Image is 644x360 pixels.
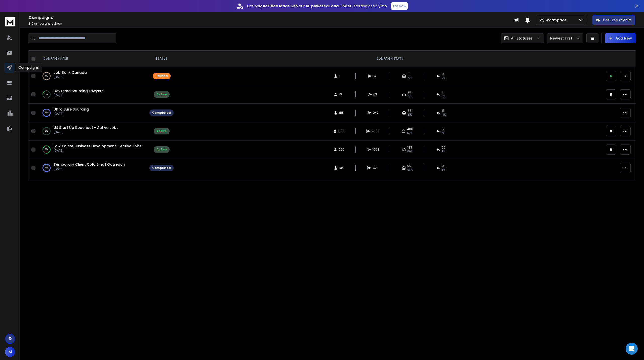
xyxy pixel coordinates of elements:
p: 80 % [45,147,48,152]
span: 1052 [372,148,379,152]
a: Job Bank Canada [54,70,87,75]
button: M [5,347,15,357]
span: 28 [408,90,411,94]
td: 100%Temporary Client Cold Email Outreach[DATE] [37,159,146,177]
div: Campaigns [15,63,42,72]
span: 2 [442,90,444,94]
span: 13 [339,92,344,96]
strong: AI-powered Lead Finder, [306,4,353,9]
span: 0 [442,72,444,76]
span: 80 % [407,150,413,154]
p: [DATE] [54,130,118,134]
span: 183 [407,146,412,150]
div: Open Intercom Messenger [626,343,638,355]
strong: verified leads [263,4,290,9]
span: 9 % [442,150,445,154]
p: Campaigns added [29,22,514,26]
span: 6 % [442,168,445,172]
th: CAMPAIGN NAME [37,51,146,67]
th: CAMPAIGN STATS [177,51,603,67]
a: Temporary Client Cold Email Outreach [54,162,125,167]
span: 13 [442,109,445,113]
span: 14 % [442,113,446,117]
span: 406 [407,127,413,131]
p: 100 % [45,165,49,170]
span: 88 [339,111,344,115]
button: Add New [605,33,636,43]
a: Deykema Sourcing Lawyers [54,88,104,93]
img: logo [5,17,15,26]
p: 15 % [45,92,48,97]
span: 68 % [407,168,413,172]
p: Get only with our starting at $22/mo [247,4,387,9]
p: All Statuses [511,36,533,41]
td: 2%US Start Up Reachout - Active Jobs[DATE] [37,122,146,140]
p: [DATE] [54,167,125,171]
span: 20 [442,146,446,150]
span: 5 % [442,94,445,98]
td: 0%Job Bank Canada[DATE] [37,67,146,85]
span: 134 [339,166,344,170]
span: 63 [373,92,378,96]
div: Active [156,129,167,133]
span: 6 [29,21,31,26]
div: Completed [152,111,171,115]
button: Get Free Credits [592,15,635,25]
div: Active [156,148,167,152]
span: 69 % [407,131,412,135]
span: 79 % [408,76,412,80]
a: Ultra Sure Sourcing [54,107,89,112]
p: Get Free Credits [603,18,632,23]
th: STATUS [146,51,177,67]
p: 2 % [45,129,48,134]
span: 2066 [372,129,380,133]
div: Completed [152,166,171,170]
span: 1 [339,74,344,78]
span: 61 % [408,113,412,117]
a: US Start Up Reachout - Active Jobs [54,125,118,130]
p: Try Now [392,4,406,9]
p: [DATE] [54,149,141,153]
span: 678 [373,166,379,170]
p: [DATE] [54,112,89,116]
span: 99 [407,164,411,168]
p: My Workspace [539,18,569,23]
td: 100%Ultra Sure Sourcing[DATE] [37,104,146,122]
div: Active [156,92,167,96]
button: Try Now [391,2,408,10]
p: 100 % [45,110,49,115]
td: 80%Law Talent Business Development - Active Jobs[DATE] [37,140,146,159]
span: 1 % [442,131,444,135]
span: 14 [373,74,378,78]
div: Paused [155,74,168,78]
p: [DATE] [54,93,104,97]
span: 72 % [408,94,412,98]
h1: Campaigns [29,15,514,21]
span: 5 [442,127,444,131]
span: 588 [339,129,345,133]
span: 220 [339,148,344,152]
td: 15%Deykema Sourcing Lawyers[DATE] [37,85,146,104]
a: Law Talent Business Development - Active Jobs [54,143,141,149]
p: 0 % [45,74,48,79]
span: 55 [408,109,412,113]
p: [DATE] [54,75,87,79]
span: 0 % [442,76,445,80]
span: 9 [442,164,444,168]
span: 242 [373,111,379,115]
button: Newest First [547,33,583,43]
span: 11 [408,72,410,76]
